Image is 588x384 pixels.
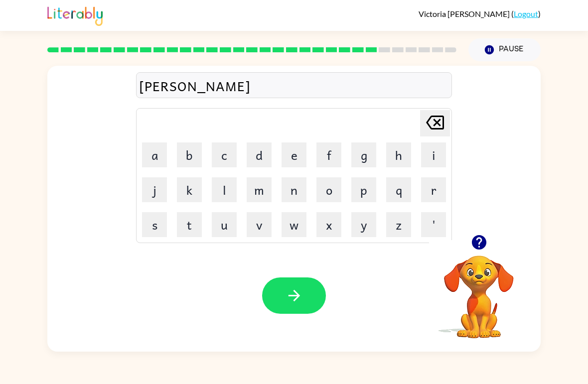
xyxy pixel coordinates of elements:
[316,212,341,237] button: x
[177,212,202,237] button: t
[212,177,237,202] button: l
[212,142,237,167] button: c
[351,212,376,237] button: y
[386,142,411,167] button: h
[212,212,237,237] button: u
[282,142,306,167] button: e
[139,75,449,96] div: [PERSON_NAME]
[419,9,541,18] div: ( )
[247,142,272,167] button: d
[177,177,202,202] button: k
[316,177,341,202] button: o
[419,9,511,18] span: Victoria [PERSON_NAME]
[316,142,341,167] button: f
[386,212,411,237] button: z
[468,38,541,61] button: Pause
[47,4,103,26] img: Literably
[177,142,202,167] button: b
[247,177,272,202] button: m
[351,142,376,167] button: g
[142,212,167,237] button: s
[421,212,446,237] button: '
[142,177,167,202] button: j
[421,177,446,202] button: r
[514,9,538,18] a: Logout
[247,212,272,237] button: v
[142,142,167,167] button: a
[282,212,306,237] button: w
[421,142,446,167] button: i
[429,240,529,340] video: Your browser must support playing .mp4 files to use Literably. Please try using another browser.
[282,177,306,202] button: n
[386,177,411,202] button: q
[351,177,376,202] button: p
